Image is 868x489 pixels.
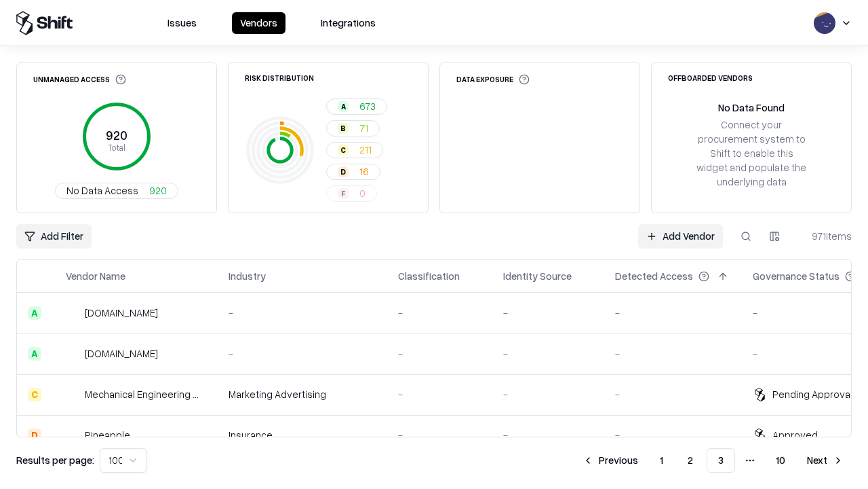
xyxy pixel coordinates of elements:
div: - [229,306,376,320]
div: [DOMAIN_NAME] [85,346,158,361]
div: C [338,145,349,156]
button: Add Filter [16,224,92,249]
div: Pineapple [85,428,130,442]
button: Previous [574,448,646,473]
div: Governance Status [753,269,840,283]
span: 920 [149,183,167,198]
div: D [338,166,349,177]
tspan: Total [108,142,125,153]
a: Add Vendor [638,224,723,249]
span: 211 [359,143,372,157]
div: - [615,306,731,320]
span: 673 [359,99,376,113]
div: Risk Distribution [245,74,314,81]
span: 16 [359,164,369,179]
div: - [398,428,481,442]
p: Results per page: [16,453,94,467]
div: - [503,428,593,442]
div: Connect your procurement system to Shift to enable this widget and populate the underlying data [695,117,808,189]
div: - [615,346,731,361]
div: Classification [398,269,460,283]
button: 1 [649,448,674,473]
div: - [398,346,481,361]
div: [DOMAIN_NAME] [85,306,158,320]
div: - [503,306,593,320]
button: C211 [326,142,383,158]
div: - [503,346,593,361]
img: Mechanical Engineering World [66,388,79,401]
button: Next [799,448,852,473]
div: A [28,306,41,320]
div: - [398,306,481,320]
div: 971 items [797,229,852,243]
button: A673 [326,98,387,115]
div: Insurance [229,428,376,442]
div: C [28,388,41,401]
div: - [615,428,731,442]
div: No Data Found [718,101,785,115]
div: A [28,347,41,361]
img: madisonlogic.com [66,347,79,361]
div: Unmanaged Access [33,74,126,85]
div: Marketing Advertising [229,387,376,401]
div: - [398,387,481,401]
span: 71 [359,121,368,135]
div: Approved [772,428,818,442]
button: D16 [326,164,380,180]
div: Data Exposure [456,74,530,85]
div: D [28,429,41,442]
div: Mechanical Engineering World [85,387,207,401]
span: No Data Access [66,183,138,198]
div: - [615,387,731,401]
tspan: 920 [106,128,127,143]
button: 2 [677,448,704,473]
nav: pagination [574,448,852,473]
div: Vendor Name [66,269,125,283]
div: Detected Access [615,269,693,283]
button: Issues [159,12,205,34]
div: Pending Approval [772,387,852,401]
button: B71 [326,120,380,137]
button: 3 [707,448,735,473]
button: No Data Access920 [55,183,178,199]
div: Offboarded Vendors [668,74,753,81]
div: - [503,387,593,401]
img: automat-it.com [66,306,79,320]
button: 10 [765,448,796,473]
img: Pineapple [66,429,79,442]
button: Vendors [232,12,285,34]
div: Identity Source [503,269,572,283]
button: Integrations [313,12,384,34]
div: A [338,101,349,112]
div: Industry [229,269,266,283]
div: B [338,123,349,134]
div: - [229,346,376,361]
